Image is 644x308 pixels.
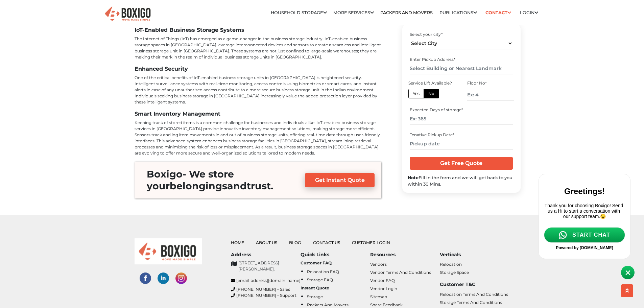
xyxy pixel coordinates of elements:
[410,113,513,125] input: Ex: 365
[147,168,183,180] span: Boxigo
[410,63,513,74] input: Select Building or Nearest Landmark
[135,66,381,72] h3: Enhanced Security
[408,175,419,180] b: Note
[44,74,77,79] a: [DOMAIN_NAME]
[256,240,277,245] a: About Us
[305,173,375,187] a: Get Instant Quote
[410,31,513,38] div: Select your city
[231,292,301,299] a: [PHONE_NUMBER] - Support
[467,89,514,101] input: Ex: 4
[467,80,514,86] div: Floor No
[424,89,439,98] label: No
[307,277,333,282] a: Storage FAQ
[238,260,301,272] p: [STREET_ADDRESS][PERSON_NAME].
[370,270,431,275] a: Vendor Terms and Conditions
[370,262,387,267] a: Vendors
[140,273,151,284] img: facebook-social-links
[170,180,227,192] span: belongings
[370,278,395,283] a: Vendor FAQ
[408,89,424,98] label: Yes
[23,60,31,68] img: whatsapp-icon.svg
[301,285,329,290] b: Instant Quote
[440,292,508,297] a: Relocation Terms and Conditions
[313,240,340,245] a: Contact Us
[520,10,538,15] a: Login
[141,168,292,191] h3: - We store your and
[8,16,89,25] h2: Greetings!
[135,120,381,156] p: Keeping track of stored items is a common challenge for businesses and individuals alike. IoT-ena...
[440,300,502,305] a: Storage Terms and Conditions
[410,132,513,138] div: Tenative Pickup Date
[410,138,513,150] input: Pickup date
[439,10,477,15] a: Publications
[408,174,515,187] div: Fill in the form and we will get back to you within 30 Mins.
[37,61,74,67] span: START CHAT
[231,240,244,245] a: Home
[352,240,390,245] a: Customer Login
[247,180,273,192] span: trust.
[271,10,327,15] a: Household Storage
[440,270,469,275] a: Storage Space
[104,6,151,22] img: Boxigo
[135,111,381,117] h3: Smart Inventory Management
[231,286,301,292] a: [PHONE_NUMBER] - Sales
[483,7,514,18] a: Contact
[20,74,43,79] span: Powered by
[410,107,513,113] div: Expected Days of storage
[370,302,403,307] a: Share Feedback
[370,252,440,258] h6: Resources
[370,294,387,299] a: Sitemap
[289,240,301,245] a: Blog
[380,10,433,15] a: Packers and Movers
[440,252,509,258] h6: Verticals
[231,252,301,258] h6: Address
[307,269,339,274] a: Relocation FAQ
[135,27,381,33] h3: IoT-Enabled Business Storage Systems
[301,252,370,258] h6: Quick Links
[307,294,323,299] a: Storage
[135,238,202,264] img: boxigo_logo_small
[440,282,509,287] h6: Customer T&C
[333,10,374,15] a: More services
[135,75,381,105] p: One of the critical benefits of IoT-enabled business storage units in [GEOGRAPHIC_DATA] is height...
[410,56,513,63] div: Enter Pickup Address
[175,273,187,284] img: instagram-social-links
[370,286,397,291] a: Vendor Login
[90,11,95,16] img: close.svg
[8,56,89,72] a: START CHAT
[410,157,513,170] input: Get Free Quote
[231,278,301,284] a: [EMAIL_ADDRESS][DOMAIN_NAME]
[8,32,89,48] p: Thank you for choosing Boxigo! Send us a Hi to start a conversation with our support team.😉
[621,284,633,297] button: scroll up
[307,302,349,307] a: Packers and Movers
[135,36,381,60] p: The Internet of Things (IoT) has emerged as a game-changer in the business storage industry. IoT-...
[158,273,169,284] img: linked-in-social-links
[440,262,462,267] a: Relocation
[301,260,332,265] b: Customer FAQ
[408,80,455,86] div: Service Lift Available?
